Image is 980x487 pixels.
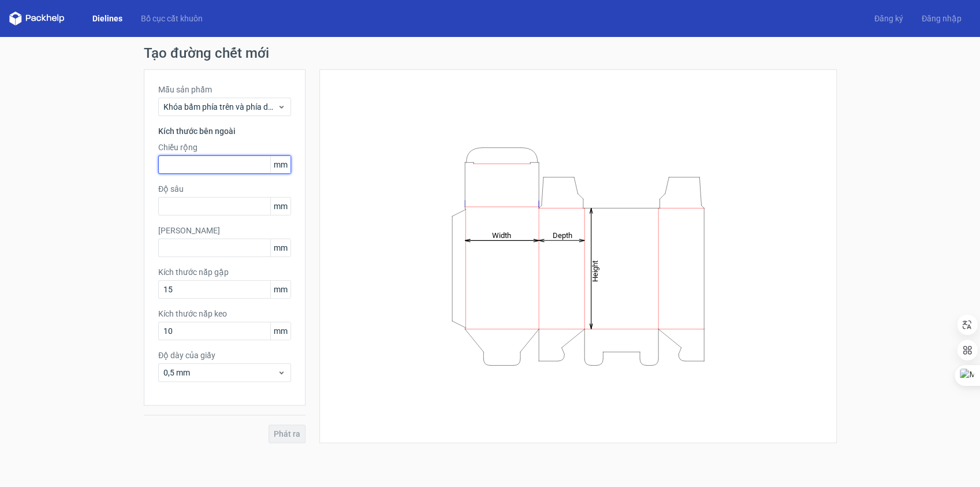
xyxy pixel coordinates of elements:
font: Kích thước bên ngoài [158,127,236,136]
font: mm [274,160,288,169]
font: 0,5 mm [163,368,190,377]
font: mm [274,285,288,294]
font: Đăng ký [874,14,903,23]
font: Tạo đường chết mới [144,45,269,61]
a: Đăng nhập [912,13,971,24]
font: Mẫu sản phẩm [158,85,212,94]
font: Chiều rộng [158,143,198,152]
font: Khóa bấm phía trên và phía dưới [163,102,280,111]
font: mm [274,243,288,252]
font: Bố cục cắt khuôn [141,14,203,23]
font: Dielines [92,14,122,23]
font: Kích thước nắp gập [158,267,229,277]
font: mm [274,326,288,336]
font: Độ sâu [158,184,184,194]
font: [PERSON_NAME] [158,226,220,235]
tspan: Height [591,260,599,281]
font: mm [274,202,288,211]
font: Kích thước nắp keo [158,309,227,318]
a: Bố cục cắt khuôn [132,13,212,24]
font: Đăng nhập [922,14,962,23]
tspan: Width [491,231,511,239]
font: Độ dày của giấy [158,351,215,360]
tspan: Depth [553,231,572,239]
a: Đăng ký [865,13,912,24]
a: Dielines [83,13,132,24]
